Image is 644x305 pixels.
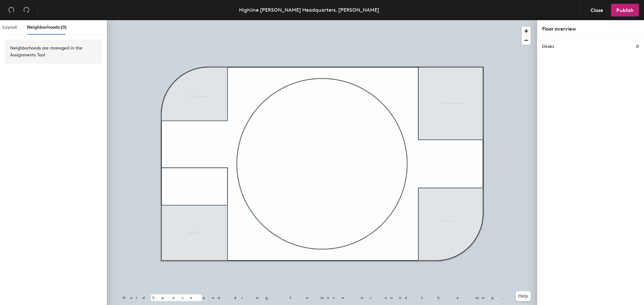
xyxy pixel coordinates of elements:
div: Highline [PERSON_NAME] Headquarters, [PERSON_NAME] [239,6,379,14]
span: Close [591,7,603,13]
button: Undo (⌘ + Z) [5,4,18,16]
span: Neighborhoods (0) [27,25,67,30]
span: Layout [3,25,17,30]
h1: 0 [636,43,639,50]
button: Help [516,291,531,301]
button: Publish [611,4,639,16]
div: Floor overview [542,25,639,33]
h1: Desks [542,43,554,50]
div: Neighborhoods are managed in the Assignments Tool [10,45,97,59]
span: undo [8,7,14,13]
button: Close [585,4,608,16]
span: Publish [616,7,634,13]
button: Redo (⌘ + ⇧ + Z) [20,4,33,16]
